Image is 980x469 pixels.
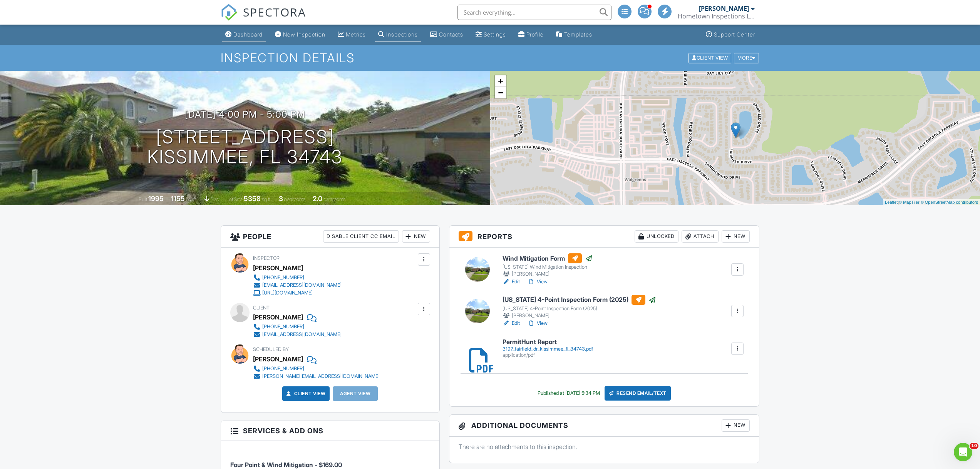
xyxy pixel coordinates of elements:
[279,195,283,203] div: 3
[954,443,972,461] iframe: Intercom live chat
[528,278,548,286] a: View
[538,390,600,396] div: Published at [DATE] 5:34 PM
[262,324,304,330] div: [PHONE_NUMBER]
[233,31,263,38] div: Dashboard
[970,443,978,449] span: 10
[335,28,369,42] a: Metrics
[253,373,380,380] a: [PERSON_NAME][EMAIL_ADDRESS][DOMAIN_NAME]
[221,226,439,248] h3: People
[221,421,439,441] h3: Services & Add ons
[262,290,313,296] div: [URL][DOMAIN_NAME]
[139,196,147,202] span: Built
[226,196,243,202] span: Lot Size
[375,28,421,42] a: Inspections
[457,5,611,20] input: Search everything...
[262,373,380,379] div: [PERSON_NAME][EMAIL_ADDRESS][DOMAIN_NAME]
[253,311,303,323] div: [PERSON_NAME]
[283,31,325,38] div: New Inspection
[185,109,305,120] h3: [DATE] 4:00 pm - 5:00 pm
[699,5,749,12] div: [PERSON_NAME]
[515,28,547,42] a: Company Profile
[262,282,342,288] div: [EMAIL_ADDRESS][DOMAIN_NAME]
[148,195,164,203] div: 1995
[503,253,593,263] h6: Wind Mitigation Form
[253,281,342,289] a: [EMAIL_ADDRESS][DOMAIN_NAME]
[262,274,304,281] div: [PHONE_NUMBER]
[885,200,898,205] a: Leaflet
[605,386,671,401] div: Resend Email/Text
[472,28,509,42] a: Settings
[285,390,326,397] a: Client View
[678,12,755,20] div: Hometown Inspections LLC
[682,230,719,243] div: Attach
[186,196,197,202] span: sq. ft.
[495,87,506,98] a: Zoom out
[528,319,548,327] a: View
[253,262,303,274] div: [PERSON_NAME]
[402,230,430,243] div: New
[386,31,418,38] div: Inspections
[221,4,238,21] img: The Best Home Inspection Software - Spectora
[253,255,280,261] span: Inspector
[688,55,733,60] a: Client View
[253,323,342,331] a: [PHONE_NUMBER]
[284,196,305,202] span: bedrooms
[253,353,303,365] div: [PERSON_NAME]
[503,319,520,327] a: Edit
[253,274,342,281] a: [PHONE_NUMBER]
[503,278,520,286] a: Edit
[484,31,506,38] div: Settings
[313,195,322,203] div: 2.0
[503,339,593,358] a: PermitHunt Report 3197_fairfield_dr_kissimmee_fl_34743.pdf application/pdf
[503,295,656,305] h6: [US_STATE] 4-Point Inspection Form (2025)
[503,339,593,346] h6: PermitHunt Report
[221,51,760,65] h1: Inspection Details
[503,352,593,358] div: application/pdf
[253,346,289,352] span: Scheduled By
[427,28,466,42] a: Contacts
[734,53,759,63] div: More
[253,289,342,297] a: [URL][DOMAIN_NAME]
[253,365,380,373] a: [PHONE_NUMBER]
[495,75,506,87] a: Zoom in
[722,419,750,432] div: New
[262,366,304,372] div: [PHONE_NUMBER]
[503,346,593,352] div: 3197_fairfield_dr_kissimmee_fl_34743.pdf
[323,196,345,202] span: bathrooms
[714,31,755,38] div: Support Center
[449,226,759,248] h3: Reports
[439,31,463,38] div: Contacts
[503,270,593,278] div: [PERSON_NAME]
[899,200,920,205] a: © MapTiler
[564,31,592,38] div: Templates
[323,230,399,243] div: Disable Client CC Email
[503,295,656,319] a: [US_STATE] 4-Point Inspection Form (2025) [US_STATE] 4-Point Inspection Form (2025) [PERSON_NAME]
[459,442,750,451] p: There are no attachments to this inspection.
[243,4,306,20] span: SPECTORA
[253,305,270,311] span: Client
[883,199,980,206] div: |
[503,312,656,319] div: [PERSON_NAME]
[703,28,758,42] a: Support Center
[921,200,978,205] a: © OpenStreetMap contributors
[722,230,750,243] div: New
[503,253,593,278] a: Wind Mitigation Form [US_STATE] Wind Mitigation Inspection [PERSON_NAME]
[221,10,306,27] a: SPECTORA
[147,127,343,168] h1: [STREET_ADDRESS] Kissimmee, FL 34743
[171,195,185,203] div: 1155
[253,331,342,338] a: [EMAIL_ADDRESS][DOMAIN_NAME]
[230,461,342,469] span: Four Point & Wind Mitigation - $169.00
[553,28,595,42] a: Templates
[244,195,261,203] div: 5358
[449,415,759,437] h3: Additional Documents
[689,53,731,63] div: Client View
[503,306,656,312] div: [US_STATE] 4-Point Inspection Form (2025)
[222,28,266,42] a: Dashboard
[272,28,328,42] a: New Inspection
[211,196,219,202] span: slab
[262,331,342,338] div: [EMAIL_ADDRESS][DOMAIN_NAME]
[503,264,593,270] div: [US_STATE] Wind Mitigation Inspection
[635,230,678,243] div: Unlocked
[346,31,366,38] div: Metrics
[262,196,271,202] span: sq.ft.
